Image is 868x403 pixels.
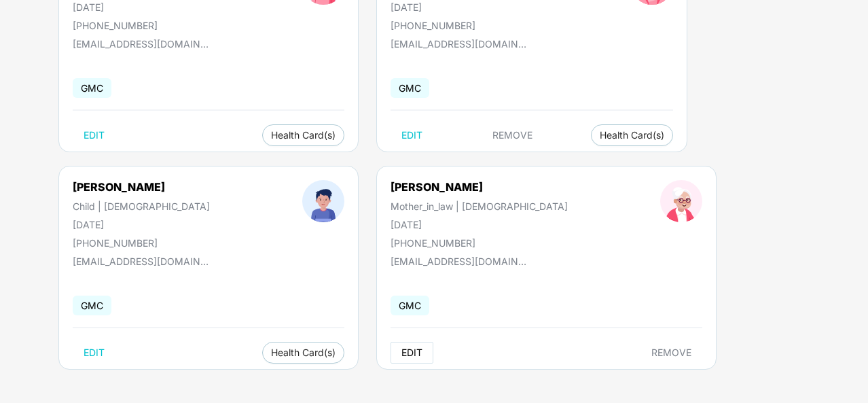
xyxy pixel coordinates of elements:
div: [EMAIL_ADDRESS][DOMAIN_NAME] [391,38,526,50]
span: REMOVE [651,347,691,358]
div: [PHONE_NUMBER] [391,20,539,31]
div: [PHONE_NUMBER] [391,237,568,249]
button: EDIT [73,124,115,146]
span: EDIT [84,347,105,358]
span: GMC [391,296,429,315]
div: [DATE] [73,219,210,230]
span: Health Card(s) [600,132,664,139]
div: [PERSON_NAME] [391,180,568,194]
span: Health Card(s) [271,349,336,356]
span: GMC [391,78,429,98]
div: Mother_in_law | [DEMOGRAPHIC_DATA] [391,200,568,212]
span: EDIT [401,130,422,141]
div: [EMAIL_ADDRESS][DOMAIN_NAME] [391,256,526,267]
button: Health Card(s) [591,124,673,146]
div: Child | [DEMOGRAPHIC_DATA] [73,200,210,212]
img: profileImage [302,180,344,222]
button: Health Card(s) [262,342,344,364]
img: profileImage [660,180,702,222]
button: EDIT [73,342,115,364]
span: Health Card(s) [271,132,336,139]
div: [PHONE_NUMBER] [73,237,210,249]
button: EDIT [391,124,433,146]
span: GMC [73,296,111,315]
span: EDIT [401,347,422,358]
button: REMOVE [482,124,543,146]
div: [PHONE_NUMBER] [73,20,210,31]
span: GMC [73,78,111,98]
button: Health Card(s) [262,124,344,146]
div: [PERSON_NAME] [73,180,210,194]
button: REMOVE [640,342,702,364]
div: [DATE] [73,1,210,13]
span: REMOVE [492,130,532,141]
div: [DATE] [391,219,568,230]
button: EDIT [391,342,433,364]
div: [DATE] [391,1,539,13]
div: [EMAIL_ADDRESS][DOMAIN_NAME] [73,38,209,50]
span: EDIT [84,130,105,141]
div: [EMAIL_ADDRESS][DOMAIN_NAME] [73,256,209,267]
